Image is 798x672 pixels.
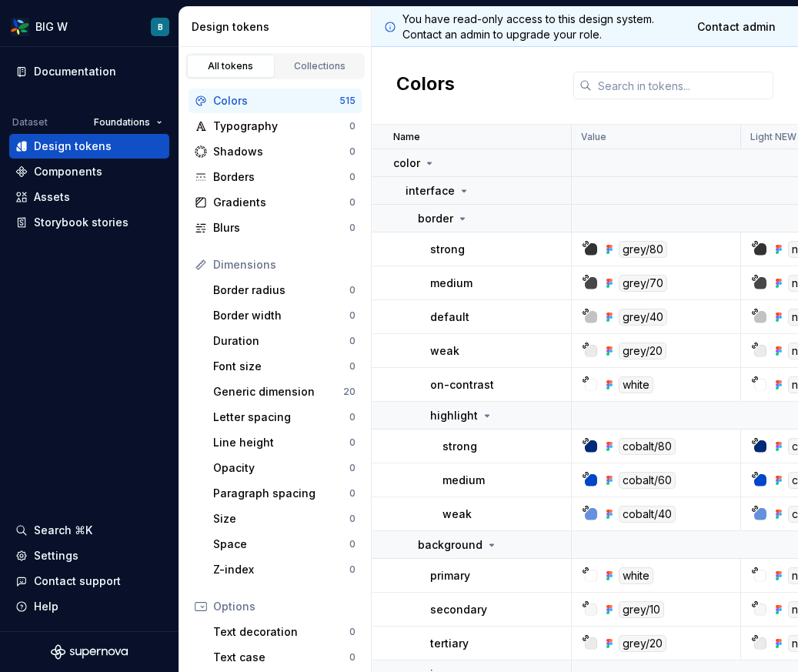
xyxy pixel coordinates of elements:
div: 0 [349,120,356,132]
p: medium [442,473,485,488]
p: tertiary [430,636,469,651]
a: Blurs0 [189,216,362,240]
div: Border radius [213,283,349,298]
div: 0 [349,284,356,296]
a: Size0 [207,507,362,531]
div: BIG W [35,19,68,35]
div: 0 [349,145,356,158]
a: Duration0 [207,329,362,353]
a: Settings [9,543,169,568]
p: color [393,155,420,171]
a: Typography0 [189,114,362,139]
a: Border width0 [207,303,362,328]
p: border [418,211,453,226]
div: Storybook stories [34,215,129,230]
div: cobalt/60 [619,472,676,489]
div: Duration [213,333,349,349]
div: Dimensions [213,257,356,272]
img: 551ca721-6c59-42a7-accd-e26345b0b9d6.png [11,18,29,36]
svg: Supernova Logo [51,644,128,660]
div: Font size [213,359,349,374]
a: Borders0 [189,165,362,189]
a: Font size0 [207,354,362,379]
h2: Colors [396,72,455,99]
input: Search in tokens... [592,72,773,99]
p: highlight [430,408,478,423]
div: 515 [339,95,356,107]
div: Typography [213,119,349,134]
div: Shadows [213,144,349,159]
div: grey/80 [619,241,667,258]
div: 0 [349,563,356,576]
p: primary [430,568,470,583]
div: Opacity [213,460,349,476]
div: grey/20 [619,635,666,652]
a: Z-index0 [207,557,362,582]
div: white [619,567,653,584]
span: Foundations [94,116,150,129]
div: 0 [349,436,356,449]
a: Opacity0 [207,456,362,480]
div: Dataset [12,116,48,129]
div: 0 [349,513,356,525]
p: Light NEW [750,131,796,143]
div: grey/10 [619,601,664,618]
div: 0 [349,411,356,423]
p: medium [430,276,472,291]
a: Text case0 [207,645,362,670]
a: Storybook stories [9,210,169,235]
div: 0 [349,335,356,347]
div: 20 [343,386,356,398]
div: Letter spacing [213,410,349,425]
div: white [619,376,653,393]
div: Settings [34,548,78,563]
div: cobalt/80 [619,438,676,455]
a: Gradients0 [189,190,362,215]
a: Design tokens [9,134,169,159]
p: Value [581,131,606,143]
div: Collections [282,60,359,72]
div: 0 [349,171,356,183]
button: BIG WB [3,10,175,43]
div: 0 [349,462,356,474]
p: strong [442,439,477,454]
a: Colors515 [189,89,362,113]
p: default [430,309,469,325]
p: weak [430,343,459,359]
p: background [418,537,482,553]
div: cobalt/40 [619,506,676,523]
div: Text decoration [213,624,349,640]
div: 0 [349,309,356,322]
a: Space0 [207,532,362,557]
span: Contact admin [697,19,776,35]
div: 0 [349,626,356,638]
div: Design tokens [192,19,365,35]
div: Contact support [34,573,121,589]
div: All tokens [192,60,269,72]
div: Help [34,599,58,614]
a: Assets [9,185,169,209]
div: Assets [34,189,70,205]
div: Colors [213,93,339,109]
button: Foundations [87,112,169,133]
button: Contact support [9,569,169,593]
a: Letter spacing0 [207,405,362,430]
p: Name [393,131,420,143]
div: Options [213,599,356,614]
a: Text decoration0 [207,620,362,644]
div: 0 [349,538,356,550]
a: Line height0 [207,430,362,455]
div: Border width [213,308,349,323]
div: 0 [349,651,356,664]
div: 0 [349,487,356,500]
div: Generic dimension [213,384,343,400]
div: 0 [349,222,356,234]
button: Search ⌘K [9,518,169,543]
div: Documentation [34,64,116,79]
a: Border radius0 [207,278,362,303]
a: Shadows0 [189,139,362,164]
div: Space [213,537,349,552]
div: B [158,21,163,33]
div: Search ⌘K [34,523,92,538]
